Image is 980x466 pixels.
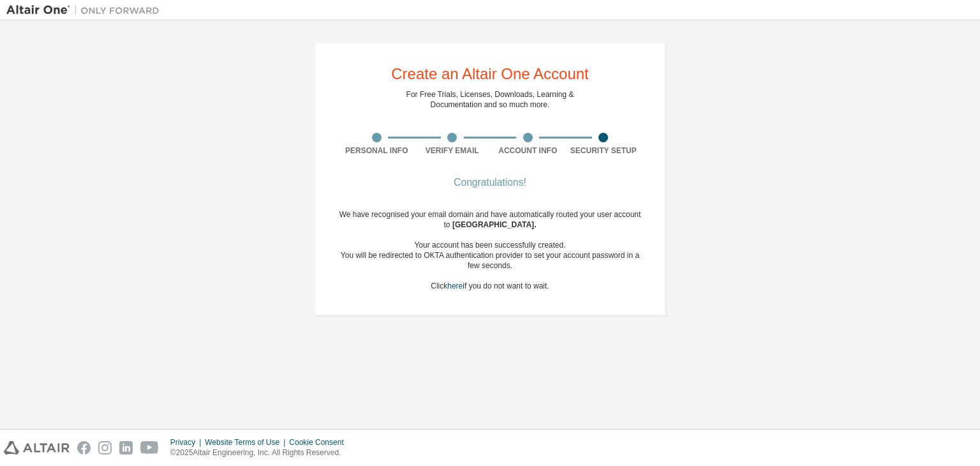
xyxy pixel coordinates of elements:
div: Congratulations! [339,179,641,186]
div: Create an Altair One Account [391,66,589,82]
div: You will be redirected to OKTA authentication provider to set your account password in a few seco... [339,250,641,271]
img: linkedin.svg [119,441,133,455]
span: [GEOGRAPHIC_DATA] . [452,220,537,229]
div: Cookie Consent [289,437,351,447]
div: For Free Trials, Licenses, Downloads, Learning & Documentation and so much more. [406,89,574,110]
div: Privacy [170,437,205,447]
div: Verify Email [415,146,491,156]
img: altair_logo.svg [4,441,70,455]
a: here [447,282,463,290]
p: © 2025 Altair Engineering, Inc. All Rights Reserved. [170,447,352,458]
div: Security Setup [566,146,642,156]
img: youtube.svg [140,441,159,455]
div: Personal Info [339,146,415,156]
div: Website Terms of Use [205,437,289,447]
div: We have recognised your email domain and have automatically routed your user account to Click if ... [339,209,641,291]
img: facebook.svg [77,441,91,455]
img: instagram.svg [98,441,112,455]
div: Account Info [490,146,566,156]
div: Your account has been successfully created. [339,240,641,250]
img: Altair One [6,4,166,17]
